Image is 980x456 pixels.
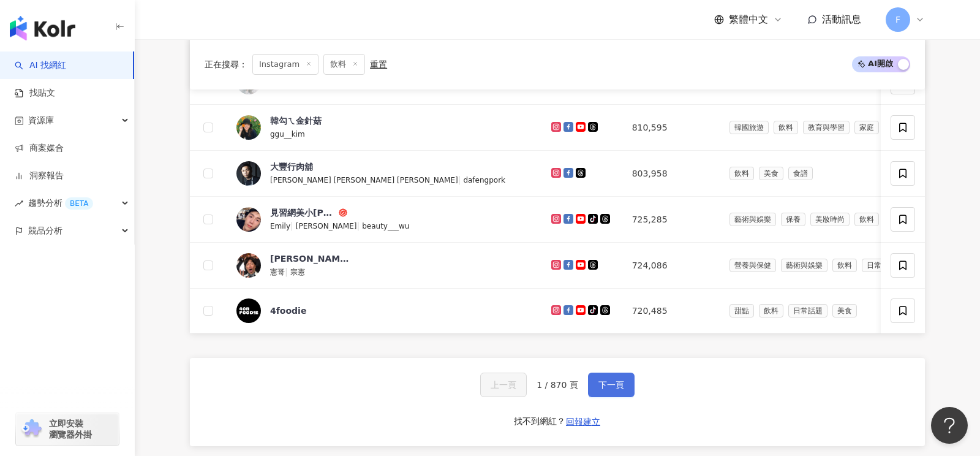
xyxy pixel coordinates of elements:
[15,199,23,208] span: rise
[514,416,565,428] div: 找不到網紅？
[832,304,857,317] span: 美食
[931,407,968,444] iframe: Help Scout Beacon - Open
[788,167,813,180] span: 食譜
[537,380,578,390] span: 1 / 870 頁
[729,13,768,26] span: 繁體中文
[854,121,879,134] span: 家庭
[729,304,754,317] span: 甜點
[252,54,318,75] span: Instagram
[10,16,75,40] img: logo
[270,222,290,230] span: Emily
[729,121,769,134] span: 韓國旅遊
[356,221,362,230] span: |
[588,373,635,397] button: 下一頁
[729,213,776,226] span: 藝術與娛樂
[759,167,783,180] span: 美食
[28,217,62,245] span: 競品分析
[296,222,357,230] span: [PERSON_NAME]
[65,197,93,210] div: BETA
[270,115,322,127] div: 韓勾ㄟ金針菇
[895,13,900,26] span: F
[598,380,624,390] span: 下一頁
[370,59,387,69] div: 重置
[854,213,879,226] span: 飲料
[285,267,290,276] span: |
[28,189,93,217] span: 趨勢分析
[622,243,720,289] td: 724,086
[270,161,313,173] div: 大豐行肉舖
[236,161,532,186] a: KOL Avatar大豐行肉舖[PERSON_NAME] [PERSON_NAME] [PERSON_NAME]|dafengpork
[323,54,365,75] span: 飲料
[832,259,857,272] span: 飲料
[622,105,720,151] td: 810,595
[290,268,305,276] span: 宗憲
[236,161,261,186] img: KOL Avatar
[270,305,306,317] div: 4foodie
[49,418,92,440] span: 立即安裝 瀏覽器外掛
[822,13,861,25] span: 活動訊息
[236,253,532,278] a: KOL Avatar[PERSON_NAME]憲哥|宗憲
[566,417,600,427] span: 回報建立
[463,176,505,184] span: dafengpork
[28,107,54,134] span: 資源庫
[236,207,261,232] img: KOL Avatar
[16,412,119,446] a: chrome extension立即安裝 瀏覽器外掛
[565,412,601,431] button: 回報建立
[236,253,261,278] img: KOL Avatar
[458,175,464,184] span: |
[270,268,285,276] span: 憲哥
[781,213,805,226] span: 保養
[236,298,532,323] a: KOL Avatar4foodie
[15,170,64,182] a: 洞察報告
[622,197,720,243] td: 725,285
[622,151,720,197] td: 803,958
[362,222,409,230] span: beauty___wu
[205,59,247,69] span: 正在搜尋 ：
[774,121,798,134] span: 飲料
[781,259,827,272] span: 藝術與娛樂
[270,130,305,139] span: ggu__kim
[480,373,527,397] button: 上一頁
[759,304,783,317] span: 飲料
[236,207,532,232] a: KOL Avatar見習網美小[PERSON_NAME]Emily|[PERSON_NAME]|beauty___wu
[270,207,336,219] div: 見習網美小[PERSON_NAME]
[803,121,850,134] span: 教育與學習
[270,253,350,265] div: [PERSON_NAME]
[862,259,901,272] span: 日常話題
[236,298,261,323] img: KOL Avatar
[270,176,458,184] span: [PERSON_NAME] [PERSON_NAME] [PERSON_NAME]
[290,221,296,230] span: |
[622,289,720,333] td: 720,485
[236,115,532,140] a: KOL Avatar韓勾ㄟ金針菇ggu__kim
[20,419,43,439] img: chrome extension
[236,115,261,140] img: KOL Avatar
[15,142,64,154] a: 商案媒合
[788,304,827,317] span: 日常話題
[15,87,55,99] a: 找貼文
[15,59,66,72] a: searchAI 找網紅
[810,213,850,226] span: 美妝時尚
[729,167,754,180] span: 飲料
[729,259,776,272] span: 營養與保健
